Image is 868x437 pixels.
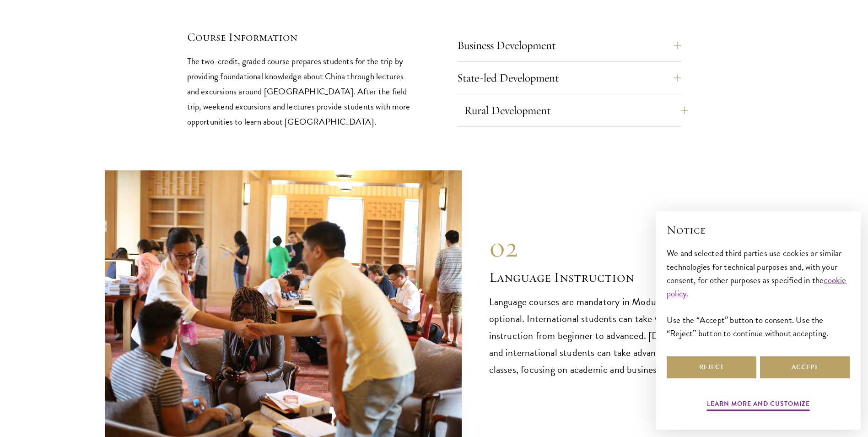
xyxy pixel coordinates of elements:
button: Rural Development [464,99,688,121]
div: We and selected third parties use cookies or similar technologies for technical purposes and, wit... [667,246,850,339]
h5: Course Information [187,29,411,45]
button: Learn more and customize [707,398,810,412]
button: Business Development [457,34,681,56]
h2: Notice [667,222,850,238]
a: cookie policy [667,273,846,300]
h2: Language Instruction [489,268,764,287]
button: Accept [760,356,850,378]
p: The two-credit, graded course prepares students for the trip by providing foundational knowledge ... [187,54,411,129]
p: Language courses are mandatory in Module One, then become optional. International students can ta... [489,294,764,378]
button: State-led Development [457,67,681,89]
div: 02 [489,231,764,264]
button: Reject [667,356,756,378]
